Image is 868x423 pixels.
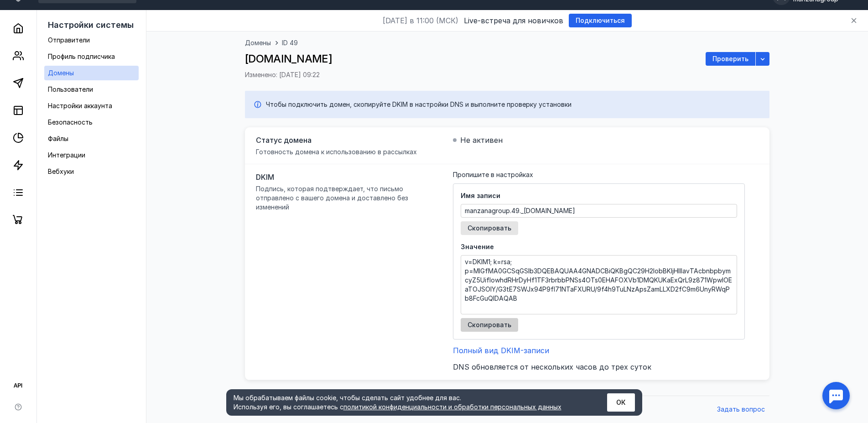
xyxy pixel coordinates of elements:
span: Домены [245,39,271,47]
div: Чтобы подключить домен, скопируйте DKIM в настройки DNS и выполните проверку установки [266,100,760,109]
span: ID 49 [282,38,298,47]
span: Скопировать [468,225,511,232]
span: Файлы [48,135,68,142]
a: Пользователи [44,82,139,97]
span: Пользователи [48,85,93,93]
button: ОК [607,393,635,412]
span: DKIM [256,172,274,182]
a: Отправители [44,33,139,47]
span: Статус домена [256,136,312,145]
span: Имя записи [461,191,737,200]
a: Безопасность [44,115,139,130]
span: Интеграции [48,151,85,159]
a: Файлы [44,131,139,146]
span: [DOMAIN_NAME] [245,52,332,65]
span: Настройки системы [48,20,134,30]
div: Пропишите в настройках [453,172,645,178]
a: Домены [44,66,139,80]
textarea: manzanagroup.49._[DOMAIN_NAME] [461,204,737,217]
textarea: v=DKIM1; k=rsa; p=MIGfMA0GCSqGSIb3DQEBAQUAA4GNADCBiQKBgQC29H2lobBKljHlllavTAcbnbpbymcyZ5UifIowhdR... [461,256,737,314]
span: Изменено: [DATE] 09:22 [245,70,320,79]
span: Профиль подписчика [48,52,115,60]
a: Профиль подписчика [44,49,139,64]
span: Отправители [48,36,90,44]
span: Проверить [712,55,748,63]
span: [DATE] в 11:00 (МСК) [383,15,458,26]
span: Вебхуки [48,167,74,175]
button: Подключиться [569,14,632,27]
span: Подпись, которая подтверждает, что письмо отправлено с вашего домена и доставлено без изменений [256,185,408,211]
span: Значение [461,242,737,251]
span: Домены [48,69,74,77]
a: Настройки аккаунта [44,99,139,113]
span: Не активен [460,135,503,146]
span: Скопировать [468,321,511,329]
button: Задать вопрос [712,403,769,417]
button: Скопировать [461,318,518,332]
a: Домены [245,38,271,47]
button: Проверить [706,52,755,66]
span: Готовность домена к использованию в рассылках [256,148,417,156]
span: Настройки аккаунта [48,102,112,110]
span: DNS обновляется от нескольких часов до трех суток [453,361,651,372]
div: Мы обрабатываем файлы cookie, чтобы сделать сайт удобнее для вас. Используя его, вы соглашаетесь c [234,393,585,412]
span: Live-встреча для новичков [464,15,563,26]
a: Вебхуки [44,164,139,179]
span: Безопасность [48,118,93,126]
a: Интеграции [44,148,139,162]
button: Полный вид DKIM-записи [453,346,549,355]
a: политикой конфиденциальности и обработки персональных данных [343,403,561,411]
button: Скопировать [461,221,518,235]
span: Задать вопрос [717,406,765,413]
span: Подключиться [576,17,625,25]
